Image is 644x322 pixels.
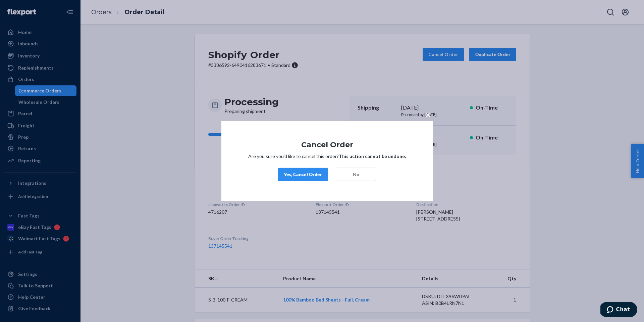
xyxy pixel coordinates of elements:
[241,153,413,160] p: Are you sure you’d like to cancel this order?
[241,141,413,149] h1: Cancel Order
[284,171,322,178] div: Yes, Cancel Order
[278,168,328,181] button: Yes, Cancel Order
[336,168,376,181] button: No
[339,153,406,159] strong: This action cannot be undone.
[600,302,637,319] iframe: Opens a widget where you can chat to one of our agents
[425,109,431,120] span: ×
